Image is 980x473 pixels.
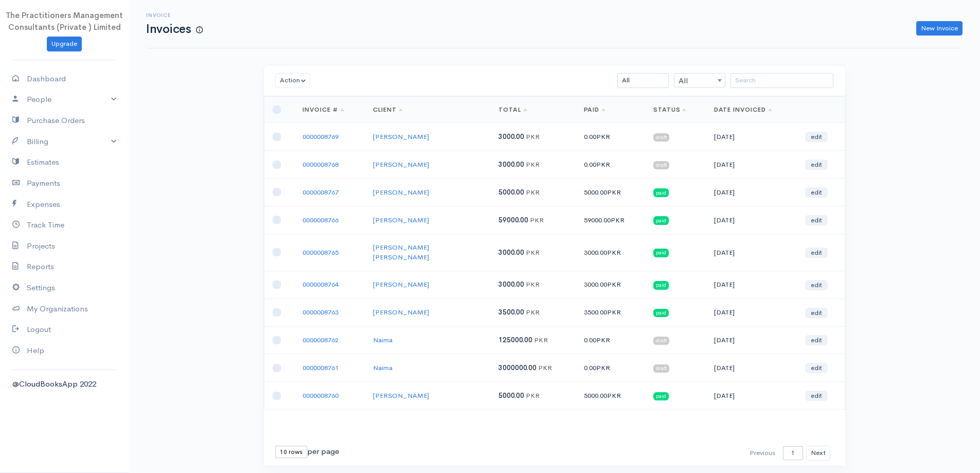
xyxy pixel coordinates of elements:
[302,248,338,257] a: 0000008765
[526,188,540,197] span: PKR
[653,249,669,257] span: paid
[576,382,645,410] td: 5000.00
[302,216,338,224] a: 0000008766
[653,133,669,142] span: draft
[538,363,552,372] span: PKR
[714,106,772,114] a: Date Invoiced
[805,132,828,142] a: edit
[653,364,669,373] span: draft
[653,216,669,224] span: paid
[498,308,524,317] span: 3500.00
[607,308,621,317] span: PKR
[596,336,610,344] span: PKR
[706,326,797,354] td: [DATE]
[47,37,82,51] a: Upgrade
[653,106,687,114] a: Status
[576,123,645,151] td: 0.00
[576,234,645,271] td: 3000.00
[607,391,621,400] span: PKR
[302,132,338,141] a: 0000008769
[653,188,669,197] span: paid
[706,206,797,234] td: [DATE]
[653,281,669,289] span: paid
[302,188,338,197] a: 0000008767
[706,123,797,151] td: [DATE]
[805,280,828,290] a: edit
[6,10,123,32] span: The Practitioners Management Consultants (Private ) Limited
[596,363,610,372] span: PKR
[373,363,393,372] a: Naima
[805,160,828,170] a: edit
[526,308,540,317] span: PKR
[526,160,540,169] span: PKR
[730,73,833,88] input: Search
[576,206,645,234] td: 59000.00
[498,280,524,289] span: 3000.00
[576,299,645,326] td: 3500.00
[805,187,828,198] a: edit
[576,179,645,206] td: 5000.00
[706,299,797,326] td: [DATE]
[302,391,338,400] a: 0000008760
[498,391,524,400] span: 5000.00
[805,248,828,258] a: edit
[526,280,540,289] span: PKR
[706,354,797,382] td: [DATE]
[373,106,403,114] a: Client
[674,73,725,87] span: All
[576,354,645,382] td: 0.00
[706,382,797,410] td: [DATE]
[805,335,828,345] a: edit
[607,188,621,197] span: PKR
[498,132,524,141] span: 3000.00
[196,26,203,34] span: How to create your first Invoice?
[498,336,532,344] span: 125000.00
[526,391,540,400] span: PKR
[653,161,669,169] span: draft
[498,160,524,169] span: 3000.00
[526,248,540,257] span: PKR
[805,391,828,401] a: edit
[607,280,621,289] span: PKR
[12,378,116,390] div: @CloudBooksApp 2022
[653,392,669,400] span: paid
[576,271,645,299] td: 3000.00
[373,132,429,141] a: [PERSON_NAME]
[653,337,669,345] span: draft
[576,326,645,354] td: 0.00
[498,106,527,114] a: Total
[302,280,338,289] a: 0000008764
[805,215,828,225] a: edit
[302,336,338,344] a: 0000008762
[498,363,537,372] span: 3000000.00
[526,132,540,141] span: PKR
[302,308,338,317] a: 0000008763
[373,308,429,317] a: [PERSON_NAME]
[653,309,669,317] span: paid
[146,23,203,36] h1: Invoices
[916,21,963,36] a: New Invoice
[596,160,610,169] span: PKR
[373,280,429,289] a: [PERSON_NAME]
[534,336,548,344] span: PKR
[373,243,429,262] a: [PERSON_NAME] [PERSON_NAME]
[806,446,830,461] button: Next
[805,308,828,318] a: edit
[275,73,311,88] button: Action
[596,132,610,141] span: PKR
[805,363,828,373] a: edit
[302,106,344,114] a: Invoice #
[498,248,524,257] span: 3000.00
[611,216,625,224] span: PKR
[530,216,544,224] span: PKR
[373,188,429,197] a: [PERSON_NAME]
[584,106,606,114] a: Paid
[373,216,429,224] a: [PERSON_NAME]
[706,271,797,299] td: [DATE]
[607,248,621,257] span: PKR
[706,151,797,179] td: [DATE]
[674,74,725,88] span: All
[706,179,797,206] td: [DATE]
[576,151,645,179] td: 0.00
[706,234,797,271] td: [DATE]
